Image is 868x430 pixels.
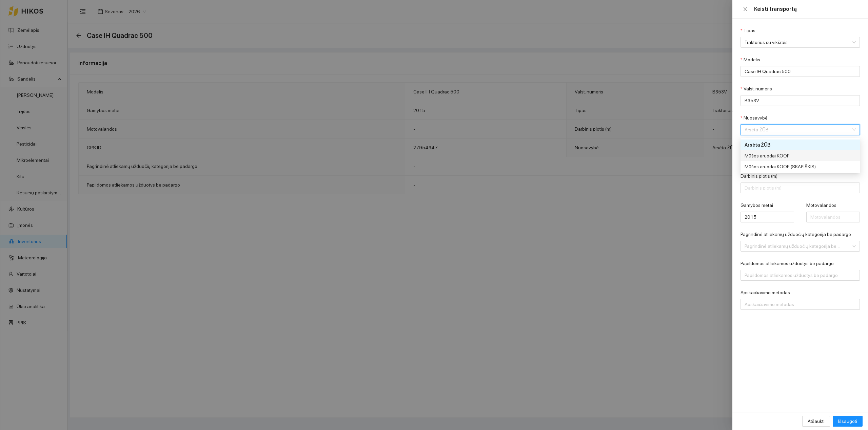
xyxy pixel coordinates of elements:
label: Nuosavybė [741,114,768,122]
div: Mūšos aruodai KOOP (SKAPIŠKIS) [745,163,846,170]
label: Motovalandos [806,202,836,209]
input: Motovalandos [806,212,860,222]
label: Apskaičiavimo metodas [741,289,790,296]
span: Atšaukti [808,417,825,425]
button: Išsaugoti [833,416,863,427]
span: Arsėta ŽŪB [745,125,846,135]
label: Gamybos metai [741,202,773,209]
span: close [743,6,748,12]
button: Close [741,6,750,13]
label: Pagrindinė atliekamų užduočių kategorija be padargo [741,231,851,238]
div: Mūšos aruodai KOOP [745,152,846,159]
label: Darbinis plotis (m) [741,173,777,180]
div: Arsėta ŽŪB [741,139,860,150]
label: Tipas [741,27,755,34]
input: Modelis [741,66,860,77]
label: Papildomos atliekamos užduotys be padargo [741,260,834,267]
input: Gamybos metai [741,212,794,222]
div: Mūšos aruodai KOOP (SKAPIŠKIS) [741,161,860,172]
input: Pagrindinė atliekamų užduočių kategorija be padargo [745,241,851,251]
button: Atšaukti [802,416,830,427]
input: Darbinis plotis (m) [741,182,860,193]
div: Keisti transportą [754,5,860,13]
input: Valst. numeris [741,95,860,106]
div: Mūšos aruodai KOOP [741,150,860,161]
label: Valst. numeris [741,85,772,92]
div: Arsėta ŽŪB [745,141,846,149]
span: Išsaugoti [838,417,857,425]
span: Traktorius su vikšrais [745,37,846,47]
label: Modelis [741,56,760,63]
